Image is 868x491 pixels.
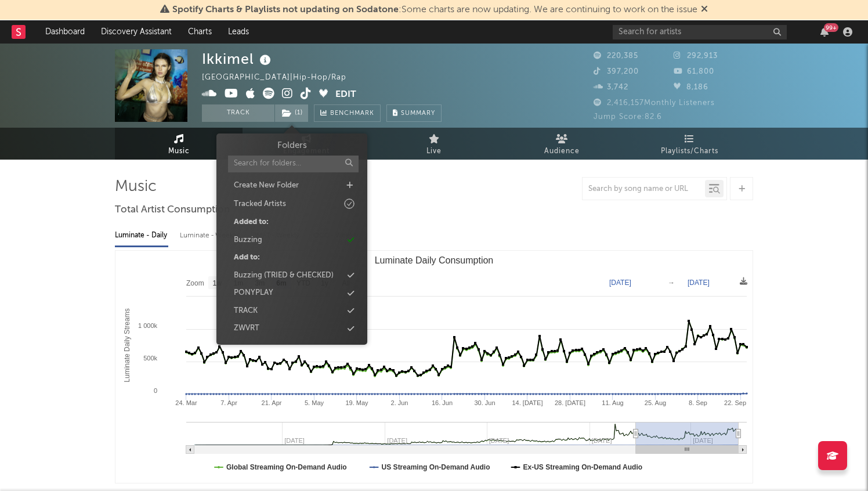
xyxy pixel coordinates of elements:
[234,270,334,281] div: Buzzing (TRIED & CHECKED)
[220,399,237,406] text: 7. Apr
[115,203,230,217] span: Total Artist Consumption
[474,399,495,406] text: 30. Jun
[180,20,220,44] a: Charts
[824,23,838,32] div: 99 +
[594,52,638,60] span: 220,385
[625,128,753,160] a: Playlists/Charts
[234,198,286,210] div: Tracked Artists
[512,399,543,406] text: 14. [DATE]
[645,399,666,406] text: 25. Aug
[335,88,356,102] button: Edit
[583,185,705,194] input: Search by song name or URL
[228,156,359,172] input: Search for folders...
[277,139,306,153] h3: Folders
[724,399,746,406] text: 22. Sep
[37,20,93,44] a: Dashboard
[180,226,241,245] div: Luminate - Weekly
[314,104,381,122] a: Benchmark
[234,216,269,228] div: Added to:
[391,399,408,406] text: 2. Jun
[202,49,274,68] div: Ikkimel
[674,84,708,91] span: 8,186
[613,25,787,39] input: Search for artists
[498,128,625,160] a: Audience
[594,68,639,75] span: 397,200
[594,113,662,121] span: Jump Score: 82.6
[674,68,714,75] span: 61,800
[172,5,399,15] span: Spotify Charts & Playlists not updating on Sodatone
[594,99,715,107] span: 2,416,157 Monthly Listeners
[168,145,190,158] span: Music
[262,399,282,406] text: 21. Apr
[401,110,435,117] span: Summary
[345,399,368,406] text: 19. May
[172,5,697,15] span: : Some charts are now updating. We are continuing to work on the issue
[115,251,753,483] svg: Luminate Daily Consumption
[555,399,585,406] text: 28. [DATE]
[674,52,718,60] span: 292,913
[426,145,442,158] span: Live
[668,279,675,287] text: →
[202,71,360,85] div: [GEOGRAPHIC_DATA] | Hip-Hop/Rap
[154,387,157,394] text: 0
[138,322,158,329] text: 1 000k
[609,279,631,287] text: [DATE]
[274,104,309,122] span: ( 1 )
[688,279,710,287] text: [DATE]
[544,145,580,158] span: Audience
[275,104,308,122] button: (1)
[93,20,180,44] a: Discovery Assistant
[220,20,257,44] a: Leads
[115,226,168,245] div: Luminate - Daily
[382,463,490,471] text: US Streaming On-Demand Audio
[186,279,204,287] text: Zoom
[234,180,299,192] div: Create New Folder
[820,27,829,37] button: 99+
[243,128,370,160] a: Engagement
[330,107,374,121] span: Benchmark
[123,308,131,382] text: Luminate Daily Streams
[661,145,718,158] span: Playlists/Charts
[386,104,442,122] button: Summary
[375,255,494,265] text: Luminate Daily Consumption
[602,399,623,406] text: 11. Aug
[143,355,157,362] text: 500k
[115,128,243,160] a: Music
[689,399,707,406] text: 8. Sep
[370,128,498,160] a: Live
[175,399,197,406] text: 24. Mar
[701,5,708,15] span: Dismiss
[213,279,222,287] text: 1w
[523,463,643,471] text: Ex-US Streaming On-Demand Audio
[234,234,262,246] div: Buzzing
[234,305,258,317] div: TRACK
[234,287,273,299] div: PONYPLAY
[202,104,274,122] button: Track
[432,399,453,406] text: 16. Jun
[305,399,324,406] text: 5. May
[234,323,259,334] div: ZWVRT
[234,252,260,263] div: Add to:
[226,463,347,471] text: Global Streaming On-Demand Audio
[594,84,628,91] span: 3,742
